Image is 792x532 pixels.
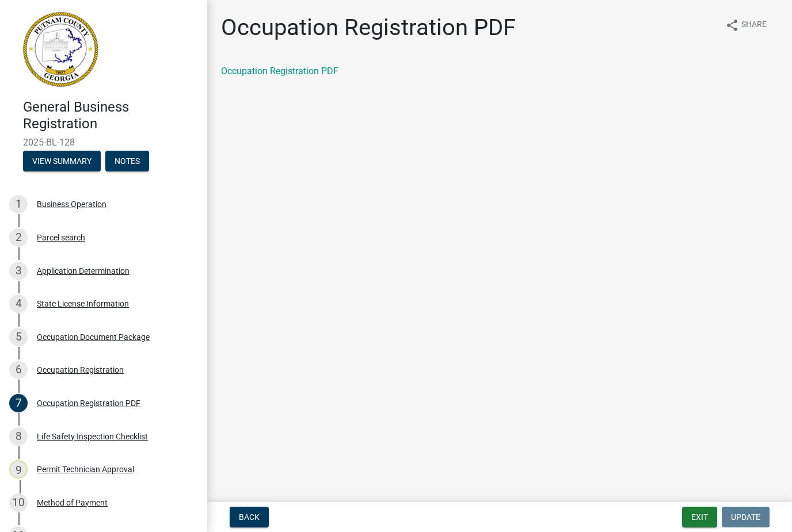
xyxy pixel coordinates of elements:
[9,361,28,379] div: 6
[37,465,134,473] div: Permit Technician Approval
[23,151,101,171] button: View Summary
[37,267,130,275] div: Application Determination
[37,300,129,308] div: State License Information
[731,512,760,522] span: Update
[9,228,28,247] div: 2
[9,460,28,479] div: 9
[722,507,770,527] button: Update
[9,262,28,280] div: 3
[37,499,108,507] div: Method of Payment
[23,12,98,87] img: Putnam County, Georgia
[105,151,149,171] button: Notes
[23,157,101,166] wm-modal-confirm: Summary
[37,399,140,407] div: Occupation Registration PDF
[230,507,269,527] button: Back
[9,493,28,512] div: 10
[221,66,338,76] a: Occupation Registration PDF
[37,234,85,242] div: Parcel search
[716,14,776,36] button: shareShare
[9,427,28,446] div: 8
[23,99,198,132] h4: General Business Registration
[105,157,149,166] wm-modal-confirm: Notes
[221,14,516,41] h1: Occupation Registration PDF
[725,18,739,32] i: share
[9,328,28,346] div: 5
[9,294,28,313] div: 4
[37,333,150,341] div: Occupation Document Package
[37,366,124,374] div: Occupation Registration
[37,433,148,441] div: Life Safety Inspection Checklist
[741,18,767,32] span: Share
[37,200,106,208] div: Business Operation
[9,195,28,213] div: 1
[9,394,28,412] div: 7
[23,137,184,148] span: 2025-BL-128
[239,512,260,522] span: Back
[682,507,717,527] button: Exit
